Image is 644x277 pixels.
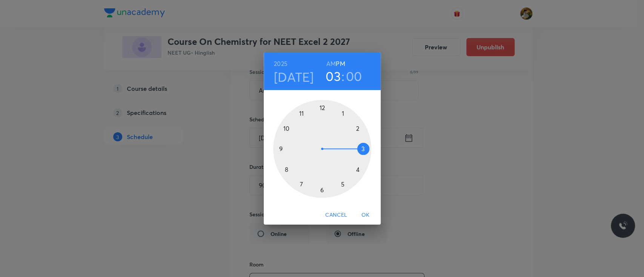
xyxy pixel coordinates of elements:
button: AM [326,58,336,69]
span: OK [357,210,375,220]
button: 03 [326,68,341,84]
button: PM [336,58,345,69]
span: Cancel [325,210,347,220]
button: [DATE] [274,69,314,85]
button: Cancel [322,208,350,222]
button: OK [354,208,378,222]
h3: : [341,68,344,84]
button: 00 [346,68,362,84]
button: 2025 [274,58,287,69]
